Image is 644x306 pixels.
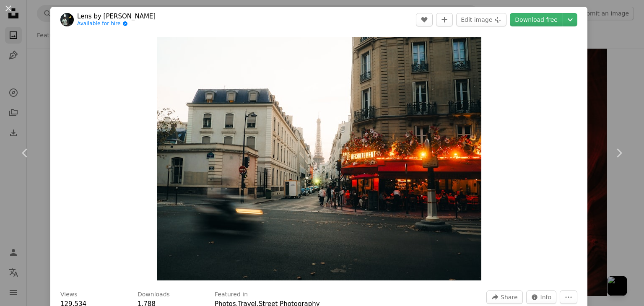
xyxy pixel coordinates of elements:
button: Edit image [456,13,506,26]
a: Available for hire [77,21,156,27]
h3: Views [60,290,78,299]
h3: Downloads [138,290,170,299]
a: Download free [510,13,563,26]
img: Eiffel tower visible from a parisian street cafe. [157,37,481,280]
span: Share [501,291,517,303]
button: Choose download size [563,13,577,26]
img: Go to Lens by Benji's profile [60,13,74,26]
h3: Featured in [215,290,248,299]
button: Like [416,13,433,26]
button: Zoom in on this image [157,37,481,280]
span: Info [540,291,552,303]
button: Stats about this image [526,290,557,304]
a: Next [594,113,644,193]
button: Share this image [486,290,522,304]
button: Add to Collection [436,13,453,26]
a: Lens by [PERSON_NAME] [77,12,156,21]
button: More Actions [560,290,577,304]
